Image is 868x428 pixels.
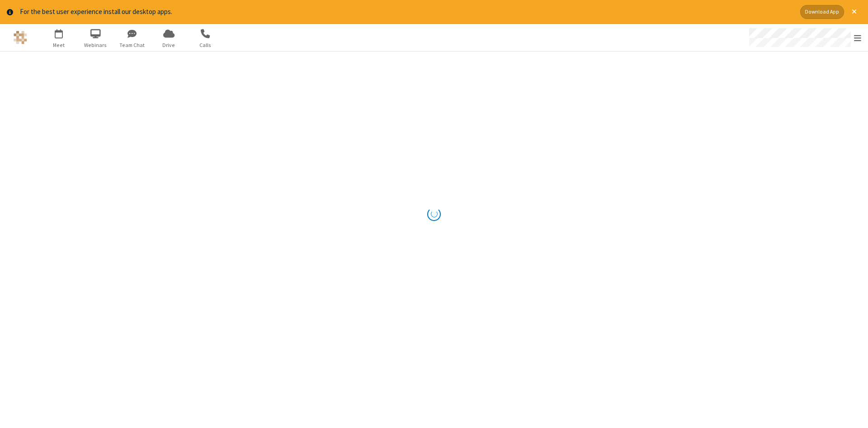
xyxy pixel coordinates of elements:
button: Close alert [847,5,861,19]
div: For the best user experience install our desktop apps. [20,7,793,17]
span: Meet [42,41,76,49]
button: Download App [800,5,844,19]
span: Drive [152,41,186,49]
span: Calls [189,41,222,49]
button: Logo [3,24,37,51]
span: Team Chat [115,41,149,49]
div: Open menu [741,24,868,51]
span: Webinars [79,41,113,49]
img: QA Selenium DO NOT DELETE OR CHANGE [14,31,27,44]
